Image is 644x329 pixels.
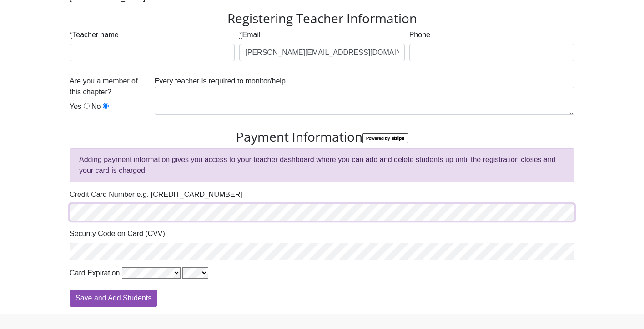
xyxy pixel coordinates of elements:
[362,133,408,144] img: StripeBadge-6abf274609356fb1c7d224981e4c13d8e07f95b5cc91948bd4e3604f74a73e6b.png
[70,148,574,182] div: Adding payment information gives you access to your teacher dashboard where you can add and delet...
[70,101,81,112] label: Yes
[239,29,260,40] label: Email
[70,11,574,26] h3: Registering Teacher Information
[70,76,150,98] label: Are you a member of this chapter?
[91,101,101,112] label: No
[70,189,242,200] label: Credit Card Number e.g. [CREDIT_CARD_NUMBER]
[70,31,72,39] abbr: required
[70,29,119,40] label: Teacher name
[70,228,165,239] label: Security Code on Card (CVV)
[239,31,242,39] abbr: required
[152,76,577,122] div: Every teacher is required to monitor/help
[70,290,157,307] input: Save and Add Students
[70,268,120,279] label: Card Expiration
[409,29,430,40] label: Phone
[70,129,574,145] h3: Payment Information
